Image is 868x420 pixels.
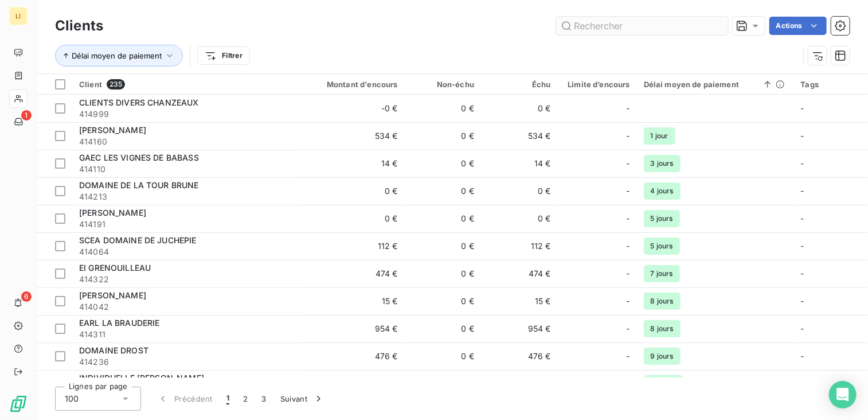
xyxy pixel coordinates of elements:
img: Logo LeanPay [9,395,28,413]
span: [PERSON_NAME] [79,208,146,217]
td: 0 € [405,95,482,122]
div: LI [9,7,28,25]
td: 0 € [405,232,482,260]
button: Actions [769,17,827,35]
span: - [801,158,804,168]
td: 15 € [481,287,558,315]
span: 1 jour [644,127,675,145]
span: - [627,213,630,224]
td: -0 € [302,95,405,122]
span: - [627,158,630,169]
button: Filtrer [197,46,250,65]
div: Échu [488,80,551,89]
td: 0 € [405,177,482,205]
span: 414236 [79,356,295,368]
td: 0 € [481,95,558,122]
span: 9 jours [644,348,681,365]
span: - [627,268,630,279]
span: - [627,295,630,307]
td: 14 € [302,150,405,177]
td: 0 € [405,260,482,287]
span: INDIVIDUELLE [PERSON_NAME] [79,373,204,383]
span: 5 jours [644,238,680,255]
span: - [627,351,630,362]
td: 112 € [481,232,558,260]
span: DOMAINE DE LA TOUR BRUNE [79,180,199,190]
span: 6 [21,291,32,302]
div: Tags [801,80,861,89]
button: 3 [255,387,273,411]
span: GAEC LES VIGNES DE BABASS [79,153,199,162]
td: 0 € [405,370,482,398]
td: 474 € [302,260,405,287]
div: Limite d’encours [565,80,630,89]
td: 15 € [302,287,405,315]
span: CLIENTS DIVERS CHANZEAUX [79,98,199,107]
td: 0 € [481,370,558,398]
td: 0 € [481,205,558,232]
td: 476 € [302,343,405,370]
span: SCEA DOMAINE DE JUCHEPIE [79,235,197,245]
span: - [801,103,804,113]
span: 10 jours [644,375,683,392]
button: Précédent [150,387,220,411]
td: 0 € [302,205,405,232]
span: 414999 [79,108,295,120]
span: EARL LA BRAUDERIE [79,318,160,328]
td: 534 € [481,122,558,150]
span: DOMAINE DROST [79,345,148,355]
td: 0 € [302,177,405,205]
span: 5 jours [644,210,680,227]
button: 2 [236,387,255,411]
span: - [627,103,630,114]
button: 1 [220,387,236,411]
td: 0 € [481,177,558,205]
td: 476 € [481,343,558,370]
span: - [801,186,804,196]
span: 100 [65,393,79,405]
span: 1 [226,393,229,405]
span: [PERSON_NAME] [79,125,146,135]
span: 414160 [79,136,295,147]
span: 7 jours [644,265,680,282]
td: 14 € [481,150,558,177]
span: Délai moyen de paiement [72,51,162,60]
h3: Clients [55,15,103,36]
span: 414064 [79,246,295,258]
div: Non-échu [412,80,475,89]
span: - [801,241,804,251]
span: - [801,296,804,306]
span: - [627,185,630,197]
span: - [801,131,804,141]
td: 954 € [481,315,558,343]
span: - [801,324,804,333]
td: 474 € [481,260,558,287]
td: 954 € [302,315,405,343]
input: Rechercher [556,17,728,35]
div: Montant d'encours [309,80,398,89]
td: 0 € [405,343,482,370]
span: 1 [21,110,32,120]
span: - [627,323,630,335]
td: 0 € [405,150,482,177]
span: 8 jours [644,320,681,337]
span: 3 jours [644,155,681,172]
td: 0 € [405,205,482,232]
span: 235 [107,79,125,90]
span: 8 jours [644,293,681,310]
span: - [801,351,804,361]
span: - [801,269,804,278]
span: 414213 [79,191,295,203]
span: - [801,213,804,223]
td: 0 € [405,122,482,150]
td: 0 € [405,287,482,315]
span: - [627,240,630,252]
td: 112 € [302,232,405,260]
span: Client [79,80,102,89]
div: Délai moyen de paiement [644,80,787,89]
button: Suivant [273,387,331,411]
span: [PERSON_NAME] [79,290,146,300]
td: 534 € [302,122,405,150]
span: 414191 [79,219,295,230]
td: 0 € [405,315,482,343]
